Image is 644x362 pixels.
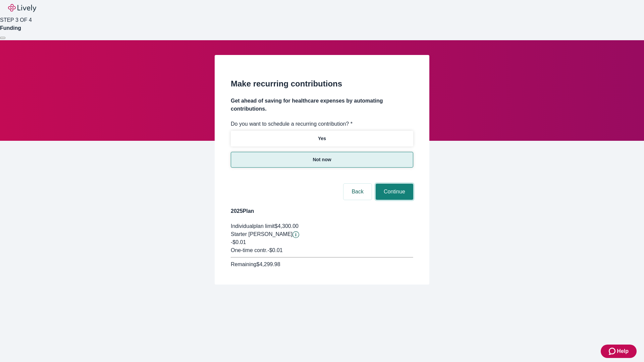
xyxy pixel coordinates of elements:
[267,247,282,253] span: - $0.01
[231,97,413,113] h4: Get ahead of saving for healthcare expenses by automating contributions.
[231,120,353,128] label: Do you want to schedule a recurring contribution? *
[376,184,413,200] button: Continue
[609,347,617,355] svg: Zendesk support icon
[617,347,629,355] span: Help
[231,78,413,90] h2: Make recurring contributions
[231,239,246,245] span: -$0.01
[231,223,275,229] span: Individual plan limit
[8,4,36,12] img: Lively
[343,184,372,200] button: Back
[292,231,299,238] svg: Starter penny details
[275,223,299,229] span: $4,300.00
[231,247,267,253] span: One-time contr.
[231,131,413,146] button: Yes
[256,261,280,267] span: $4,299.98
[231,231,292,237] span: Starter [PERSON_NAME]
[601,345,637,358] button: Zendesk support iconHelp
[318,135,326,142] p: Yes
[231,261,256,267] span: Remaining
[313,156,331,163] p: Not now
[292,231,299,238] button: Lively will contribute $0.01 to establish your account
[231,152,413,168] button: Not now
[231,207,413,215] h4: 2025 Plan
